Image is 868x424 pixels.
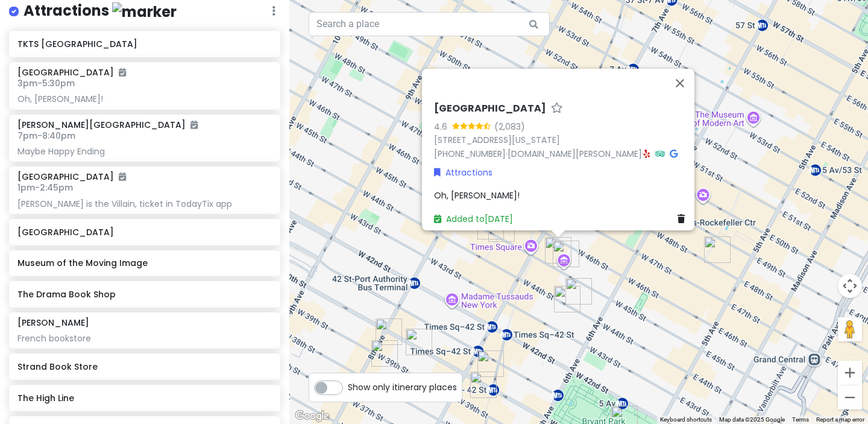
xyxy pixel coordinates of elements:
[17,182,73,194] span: 1pm - 2:45pm
[434,165,492,179] a: Attractions
[17,198,271,209] div: [PERSON_NAME] is the Villain, ticket in TodayTix app
[17,393,271,403] h6: The High Line
[477,213,504,239] div: Booth Theatre
[434,134,560,146] a: [STREET_ADDRESS][US_STATE]
[678,212,690,225] a: Delete place
[17,77,75,89] span: 3pm - 5:30pm
[719,416,785,423] span: Map data ©2025 Google
[470,372,497,398] div: 1411 Broadway
[17,93,271,104] div: Oh, [PERSON_NAME]!
[434,148,506,160] a: [PHONE_NUMBER]
[17,39,271,49] h6: TKTS [GEOGRAPHIC_DATA]
[670,150,678,158] i: Google Maps
[434,119,452,133] div: 4.6
[112,2,177,21] img: marker
[488,215,515,242] div: Junior's Restaurant & Bakery
[17,227,271,238] h6: [GEOGRAPHIC_DATA]
[838,274,862,298] button: Map camera controls
[565,278,592,305] div: Belasco Theatre
[376,318,402,345] div: Kung Fu Kitchen
[17,130,75,142] span: 7pm - 8:40pm
[371,340,398,367] div: The Drama Book Shop
[434,103,546,115] h6: [GEOGRAPHIC_DATA]
[660,416,712,424] button: Keyboard shortcuts
[119,172,126,181] i: Added to itinerary
[190,121,198,129] i: Added to itinerary
[17,171,126,182] h6: [GEOGRAPHIC_DATA]
[838,361,862,385] button: Zoom in
[292,408,332,424] a: Open this area in Google Maps (opens a new window)
[17,119,198,130] h6: [PERSON_NAME][GEOGRAPHIC_DATA]
[119,68,126,77] i: Added to itinerary
[17,67,126,78] h6: [GEOGRAPHIC_DATA]
[309,12,550,36] input: Search a place
[24,1,177,21] h4: Attractions
[551,103,563,115] a: Star place
[17,258,271,268] h6: Museum of the Moving Image
[477,350,504,377] div: Joe's Pizza Broadway
[434,212,513,224] a: Added to[DATE]
[434,103,690,161] div: · ·
[494,119,525,133] div: (2,083)
[655,150,665,158] i: Tripadvisor
[17,333,271,344] div: French bookstore
[348,381,457,394] span: Show only itinerary places
[17,361,271,372] h6: Strand Book Store
[17,289,271,300] h6: The Drama Book Shop
[553,241,579,267] div: Museum of Broadway
[838,317,862,341] button: Drag Pegman onto the map to open Street View
[545,237,571,264] div: Lyceum Theatre
[665,69,694,98] button: Close
[554,286,580,312] div: Aura Hotel Times Square
[292,408,332,424] img: Google
[704,236,731,263] div: Kolkata Chai - Rockefeller Center
[406,329,432,355] div: Bagel to Sandwich
[17,317,89,328] h6: [PERSON_NAME]
[508,148,642,160] a: [DOMAIN_NAME][PERSON_NAME]
[17,146,271,157] div: Maybe Happy Ending
[792,416,809,423] a: Terms (opens in new tab)
[816,416,864,423] a: Report a map error
[434,189,520,201] span: Oh, [PERSON_NAME]!
[838,385,862,410] button: Zoom out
